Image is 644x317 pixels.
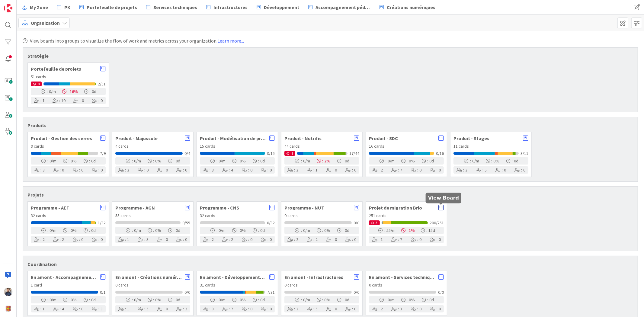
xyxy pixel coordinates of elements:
[219,227,226,234] span: 0 /m
[50,158,56,164] span: 0 /m
[372,166,383,174] div: :
[337,157,349,165] div: :
[53,236,64,243] div: :
[176,297,180,303] span: 0 d
[335,167,337,173] span: 0
[168,227,180,234] div: :
[200,213,275,219] div: 32 cards
[369,282,444,288] div: 0 cards
[240,297,246,303] span: 0 %
[291,151,293,156] span: 1
[264,4,299,11] span: Développement
[388,297,395,303] span: 0 /m
[125,296,141,303] div: :
[495,166,506,174] div: :
[200,282,275,288] div: 31 cards
[354,167,356,173] span: 0
[212,167,214,173] span: 3
[157,166,168,174] div: :
[31,282,106,288] div: 1 card
[316,236,318,243] span: 2
[168,157,180,165] div: :
[222,305,233,312] div: :
[476,166,487,174] div: :
[81,167,83,173] span: 0
[118,166,129,174] div: :
[27,52,49,59] b: Stratégie
[184,150,190,157] div: 0/4
[325,227,331,234] span: 0 %
[219,297,226,303] span: 0 /m
[176,158,180,164] span: 0 d
[231,167,233,173] span: 4
[100,289,106,296] div: 0/1
[49,88,56,95] span: 0 /m
[72,166,83,174] div: :
[379,296,395,303] div: :
[176,305,187,312] div: :
[472,158,479,164] span: 0 /m
[4,288,12,296] img: MW
[81,236,83,243] span: 0
[391,305,402,312] div: :
[143,2,201,13] a: Services techniques
[439,236,441,243] span: 0
[115,275,182,280] span: En amont - Créations numériques
[284,143,359,149] div: 44 cards
[62,236,64,243] span: 2
[409,158,415,164] span: 0 %
[260,297,265,303] span: 0 d
[335,236,337,243] span: 0
[134,297,141,303] span: 0 /m
[31,143,106,149] div: 9 cards
[101,98,103,104] span: 0
[31,19,60,27] span: Organization
[436,150,444,157] div: 0/16
[34,166,45,174] div: :
[157,236,168,243] div: :
[400,167,402,173] span: 7
[270,167,272,173] span: 0
[232,227,246,234] div: :
[134,158,141,164] span: 0 /m
[168,296,180,303] div: :
[50,227,56,234] span: 0 /m
[376,220,378,226] span: 3
[231,236,233,243] span: 2
[411,166,421,174] div: :
[63,157,77,165] div: :
[222,236,233,243] div: :
[34,97,45,104] div: :
[118,305,129,312] div: :
[76,2,141,13] a: Portefeuille de projets
[213,4,248,11] span: Infrastructures
[115,282,190,288] div: 0 cards
[71,227,77,234] span: 0 %
[296,236,298,243] span: 2
[325,158,331,164] span: 2 %
[326,236,337,243] div: :
[138,236,149,243] div: :
[402,296,415,303] div: :
[402,227,415,234] div: :
[43,306,45,312] span: 1
[369,136,435,141] span: Produit - SDC
[92,236,103,243] div: :
[91,297,96,303] span: 0 d
[504,167,506,173] span: 0
[242,236,252,243] div: :
[27,261,57,268] b: Coordination
[287,236,298,243] div: :
[428,195,459,201] h5: View Board
[284,136,351,141] span: Produit - Nutrific
[41,227,56,234] div: :
[232,296,246,303] div: :
[419,167,421,173] span: 0
[261,236,272,243] div: :
[430,220,444,226] div: 200/251
[260,158,265,164] span: 0 d
[316,167,318,173] span: 1
[261,166,272,174] div: :
[400,236,402,243] span: 7
[53,97,66,104] div: :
